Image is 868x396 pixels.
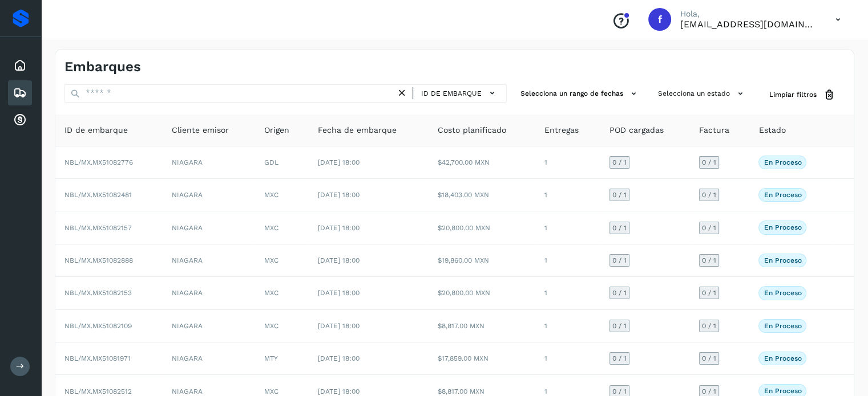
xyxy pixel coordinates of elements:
[429,244,536,277] td: $19,860.00 MXN
[163,146,256,179] td: NIAGARA
[438,124,506,136] span: Costo planificado
[429,211,536,244] td: $20,800.00 MXN
[64,124,128,136] span: ID de embarque
[535,146,600,179] td: 1
[318,124,397,136] span: Fecha de embarque
[429,310,536,342] td: $8,817.00 MXN
[172,124,229,136] span: Cliente emisor
[702,388,716,395] span: 0 / 1
[609,124,664,136] span: POD cargadas
[612,159,627,166] span: 0 / 1
[699,124,729,136] span: Factura
[429,179,536,211] td: $18,403.00 MXN
[8,80,32,105] div: Embarques
[764,289,801,297] p: En proceso
[702,191,716,198] span: 0 / 1
[764,387,801,395] p: En proceso
[680,9,817,19] p: Hola,
[64,322,132,330] span: NBL/MX.MX51082109
[163,277,256,309] td: NIAGARA
[429,277,536,309] td: $20,800.00 MXN
[8,108,32,133] div: Cuentas por cobrar
[64,387,132,395] span: NBL/MX.MX51082512
[255,179,309,211] td: MXC
[255,211,309,244] td: MXC
[421,88,482,99] span: ID de embarque
[264,124,289,136] span: Origen
[255,146,309,179] td: GDL
[163,244,256,277] td: NIAGARA
[318,158,360,166] span: [DATE] 18:00
[535,244,600,277] td: 1
[612,289,627,296] span: 0 / 1
[612,388,627,395] span: 0 / 1
[612,257,627,264] span: 0 / 1
[764,191,801,199] p: En proceso
[516,84,644,103] button: Selecciona un rango de fechas
[255,310,309,342] td: MXC
[255,342,309,375] td: MTY
[544,124,579,136] span: Entregas
[64,158,133,166] span: NBL/MX.MX51082776
[64,289,132,297] span: NBL/MX.MX51082153
[255,244,309,277] td: MXC
[163,310,256,342] td: NIAGARA
[429,146,536,179] td: $42,700.00 MXN
[702,289,716,296] span: 0 / 1
[535,342,600,375] td: 1
[64,191,132,199] span: NBL/MX.MX51082481
[612,322,627,329] span: 0 / 1
[764,354,801,362] p: En proceso
[702,257,716,264] span: 0 / 1
[535,179,600,211] td: 1
[318,322,360,330] span: [DATE] 18:00
[64,224,132,232] span: NBL/MX.MX51082157
[764,256,801,264] p: En proceso
[764,223,801,231] p: En proceso
[535,211,600,244] td: 1
[764,322,801,330] p: En proceso
[535,277,600,309] td: 1
[702,355,716,362] span: 0 / 1
[64,354,131,362] span: NBL/MX.MX51081971
[702,159,716,166] span: 0 / 1
[612,355,627,362] span: 0 / 1
[318,224,360,232] span: [DATE] 18:00
[163,211,256,244] td: NIAGARA
[535,310,600,342] td: 1
[318,191,360,199] span: [DATE] 18:00
[702,322,716,329] span: 0 / 1
[760,84,845,105] button: Limpiar filtros
[163,179,256,211] td: NIAGARA
[429,342,536,375] td: $17,859.00 MXN
[64,256,133,264] span: NBL/MX.MX51082888
[318,354,360,362] span: [DATE] 18:00
[255,277,309,309] td: MXC
[758,124,785,136] span: Estado
[318,256,360,264] span: [DATE] 18:00
[769,89,817,100] span: Limpiar filtros
[163,342,256,375] td: NIAGARA
[612,224,627,231] span: 0 / 1
[612,191,627,198] span: 0 / 1
[680,19,817,30] p: fyc3@mexamerik.com
[8,53,32,78] div: Inicio
[702,224,716,231] span: 0 / 1
[64,59,141,75] h4: Embarques
[418,85,502,101] button: ID de embarque
[318,387,360,395] span: [DATE] 18:00
[764,158,801,166] p: En proceso
[318,289,360,297] span: [DATE] 18:00
[653,84,751,103] button: Selecciona un estado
